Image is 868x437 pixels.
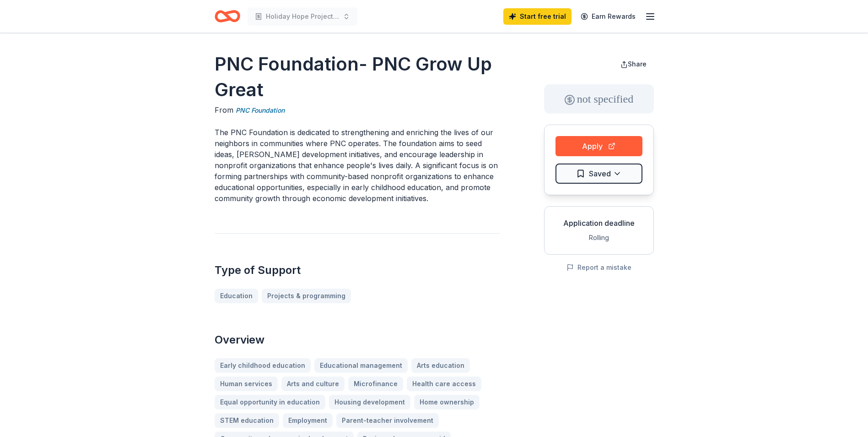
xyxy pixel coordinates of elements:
[215,127,500,204] p: The PNC Foundation is dedicated to strengthening and enriching the lives of our neighbors in comm...
[503,8,571,25] a: Start free trial
[555,164,642,184] button: Saved
[215,5,240,27] a: Home
[215,104,500,116] div: From
[215,51,500,103] h1: PNC Foundation- PNC Grow Up Great
[552,218,646,229] div: Application deadline
[613,55,654,73] button: Share
[215,263,500,278] h2: Type of Support
[589,168,611,180] span: Saved
[575,8,641,25] a: Earn Rewards
[262,289,351,303] a: Projects & programming
[544,84,654,114] div: not specified
[215,289,258,303] a: Education
[555,136,642,156] button: Apply
[566,262,631,273] button: Report a mistake
[628,60,647,68] span: Share
[248,7,357,26] button: Holiday Hope Project: Bringing Joy to [PERSON_NAME] Youth
[215,333,500,347] h2: Overview
[236,105,285,116] a: PNC Foundation
[266,11,339,22] span: Holiday Hope Project: Bringing Joy to [PERSON_NAME] Youth
[552,232,646,243] div: Rolling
